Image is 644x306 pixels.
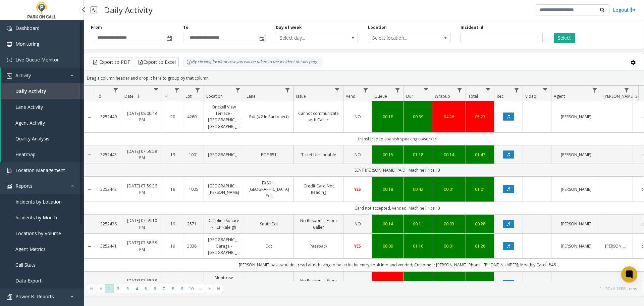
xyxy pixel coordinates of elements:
a: [DATE] 08:00:43 PM [126,110,158,123]
a: [DATE] 07:58:38 PM [126,277,158,290]
span: Quality Analysis [15,135,49,142]
span: Video [525,93,536,99]
div: 01:01 [470,186,490,192]
span: Agent Activity [15,120,45,126]
a: 00:28 [470,221,490,227]
span: Location Management [15,167,65,173]
a: 19 [166,186,179,192]
a: Activity [1,68,84,83]
div: 00:03 [436,221,462,227]
span: Page 6 [150,284,159,293]
span: Total [468,93,478,99]
a: Brickell View Terrace - [GEOGRAPHIC_DATA] [GEOGRAPHIC_DATA] [208,104,240,130]
span: Location [206,93,223,99]
a: [DATE] 07:59:59 PM [126,148,158,161]
span: Data Export [15,277,42,284]
span: Issue [296,93,306,99]
span: Id [98,93,101,99]
kendo-pager-info: 1 - 30 of 1588 items [227,286,637,292]
span: Page 9 [177,284,186,293]
a: Lane Filter Menu [283,86,292,95]
a: Rec. Filter Menu [512,86,521,95]
a: 00:14 [376,221,399,227]
a: POF 651 [248,151,289,158]
span: Page 10 [187,284,196,293]
a: [PERSON_NAME] [555,114,597,120]
a: [PERSON_NAME] [555,221,597,227]
h3: Daily Activity [101,2,156,18]
a: 3252449 [99,114,118,120]
a: 1001 [187,151,200,158]
span: Power BI Reports [15,293,54,300]
a: 257160 [187,221,200,227]
div: 04:26 [436,114,462,120]
a: [DATE] 07:58:58 PM [126,239,158,252]
span: Daily Activity [15,88,46,94]
span: Toggle popup [165,33,173,43]
div: 00:01 [436,243,462,249]
a: Agent Filter Menu [590,86,599,95]
span: Go to the next page [205,284,214,293]
div: By clicking Incident row you will be taken to the incident details page. [183,57,323,67]
a: 19 [166,151,179,158]
a: No Response From Caller [298,217,339,230]
a: Montrose Collective - [GEOGRAPHIC_DATA] [208,274,240,294]
a: 00:15 [376,151,399,158]
a: Collapse Details [84,152,95,158]
div: 01:47 [470,151,490,158]
img: logout [630,6,636,13]
a: 19 [166,243,179,249]
span: Reports [15,183,33,189]
button: Export to Excel [135,57,179,67]
span: Select day... [276,33,341,43]
a: [DATE] 07:59:36 PM [126,183,158,195]
a: Collapse Details [84,244,95,249]
a: [GEOGRAPHIC_DATA][PERSON_NAME] [208,183,240,195]
label: Day of week [276,25,302,31]
a: Issue Filter Menu [333,86,342,95]
span: Call Stats [15,262,36,268]
a: Collapse Details [84,187,95,192]
a: 00:14 [436,151,462,158]
span: Queue [374,93,387,99]
button: Export to PDF [91,57,133,67]
img: 'icon' [7,42,12,47]
span: Page 7 [159,284,168,293]
a: Quality Analysis [1,131,84,146]
span: Lane [247,93,256,99]
a: YES [347,243,368,249]
a: Lane Activity [1,99,84,115]
span: Page 8 [168,284,177,293]
img: 'icon' [7,73,12,79]
a: Date Filter Menu [152,86,161,95]
div: 01:26 [470,243,490,249]
span: NO [355,152,361,158]
div: 00:01 [436,186,462,192]
a: 19 [166,221,179,227]
span: Select location... [368,33,434,43]
a: Lot Filter Menu [193,86,202,95]
a: 05:23 [470,114,490,120]
span: Lane Activity [15,104,43,110]
span: NO [355,114,361,120]
img: 'icon' [7,294,12,300]
a: H Filter Menu [172,86,181,95]
span: Go to the last page [216,286,221,291]
a: 00:39 [408,114,428,120]
span: Go to the next page [207,286,212,291]
span: Page 1 [105,284,114,293]
a: 00:11 [408,221,428,227]
div: Drag a column header and drop it here to group by that column [84,72,644,84]
a: Credit Card Not Reading [298,183,339,195]
span: NO [355,221,361,227]
span: Page 4 [132,284,141,293]
a: Exit (#2 In Parkonect) [248,114,289,120]
span: Rec. [497,93,504,99]
a: Cannot communicate with Caller [298,110,339,123]
a: 00:42 [408,186,428,192]
a: NO [347,151,368,158]
a: 01:16 [408,243,428,249]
